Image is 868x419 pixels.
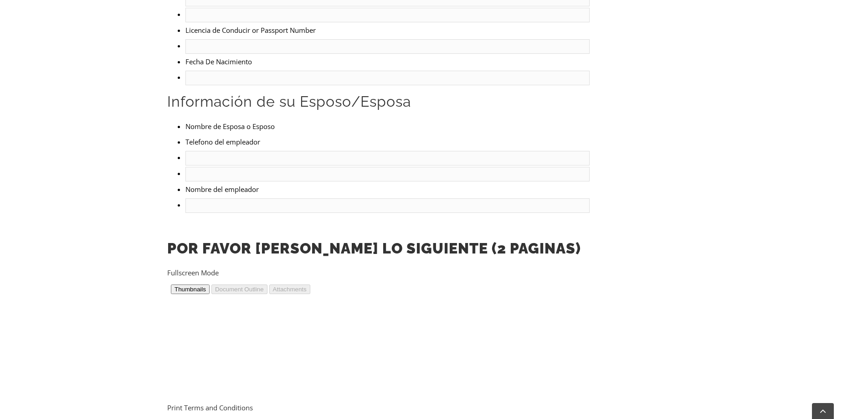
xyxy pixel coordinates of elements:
li: Fecha De Nacimiento [185,54,549,69]
button: Thumbnails [4,4,42,13]
li: Telefono del empleador [185,134,590,150]
a: Fullscreen Mode [167,268,219,277]
span: Thumbnails [7,5,39,12]
a: Page Page 2 [4,88,419,162]
span: Attachments [106,5,139,12]
strong: POR FAVOR [PERSON_NAME] LO SIGUIENTE (2 PAGINAS) [167,240,581,257]
li: Nombre del empleador [185,181,549,197]
li: Nombre de Esposa o Esposo [185,119,590,134]
span: Document Outline [48,5,97,12]
li: Licencia de Conducir or Passport Number [185,22,549,38]
a: Print Terms and Conditions [167,403,253,412]
h2: Información de su Esposo/Esposa [167,92,590,111]
a: Page Page 1 [4,13,419,88]
button: Attachments [102,4,143,13]
button: Document Outline [44,4,100,13]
